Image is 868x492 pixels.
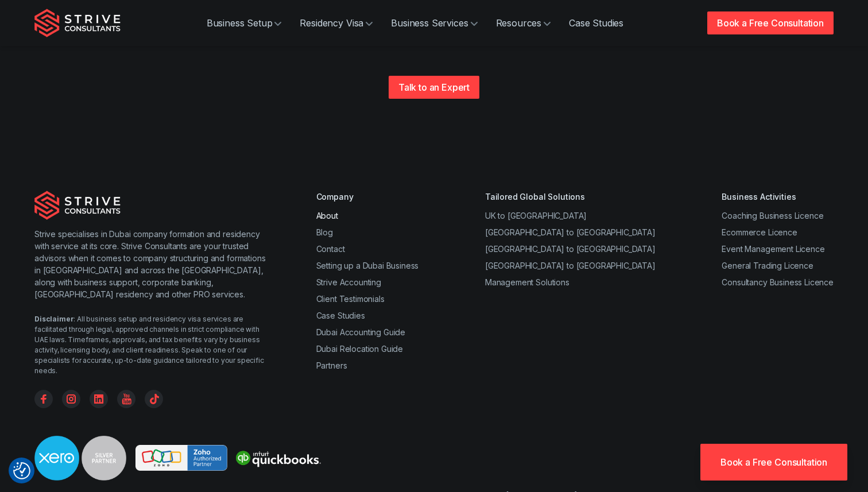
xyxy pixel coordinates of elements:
[485,277,569,287] a: Management Solutions
[316,244,345,254] a: Contact
[13,462,30,479] button: Consent Preferences
[389,76,479,99] a: Talk to an Expert
[722,191,834,203] div: Business Activities
[316,361,347,370] a: Partners
[316,191,419,203] div: Company
[316,327,405,337] a: Dubai Accounting Guide
[485,244,656,254] a: [GEOGRAPHIC_DATA] to [GEOGRAPHIC_DATA]
[316,227,333,237] a: Blog
[34,315,73,323] strong: Disclaimer
[197,11,291,34] a: Business Setup
[90,390,108,408] a: Linkedin
[34,390,53,408] a: Facebook
[316,277,381,287] a: Strive Accounting
[290,11,382,34] a: Residency Visa
[485,211,587,220] a: UK to [GEOGRAPHIC_DATA]
[117,390,135,408] a: YouTube
[485,227,656,237] a: [GEOGRAPHIC_DATA] to [GEOGRAPHIC_DATA]
[316,294,385,304] a: Client Testimonials
[34,436,126,481] img: Strive is a Xero Silver Partner
[722,211,823,220] a: Coaching Business Licence
[13,462,30,479] img: Revisit consent button
[707,11,834,34] a: Book a Free Consultation
[485,191,656,203] div: Tailored Global Solutions
[722,244,824,254] a: Event Management Licence
[232,445,324,471] img: Strive is a quickbooks Partner
[135,445,227,471] img: Strive is a Zoho Partner
[316,311,365,320] a: Case Studies
[485,261,656,270] a: [GEOGRAPHIC_DATA] to [GEOGRAPHIC_DATA]
[34,9,121,37] img: Strive Consultants
[34,228,270,300] p: Strive specialises in Dubai company formation and residency with service at its core. Strive Cons...
[382,11,486,34] a: Business Services
[722,261,813,270] a: General Trading Licence
[700,444,847,481] a: Book a Free Consultation
[722,277,834,287] a: Consultancy Business Licence
[62,390,80,408] a: Instagram
[316,211,338,220] a: About
[316,344,403,354] a: Dubai Relocation Guide
[487,11,560,34] a: Resources
[316,261,419,270] a: Setting up a Dubai Business
[145,390,163,408] a: TikTok
[34,191,121,219] img: Strive Consultants
[34,314,270,376] div: : All business setup and residency visa services are facilitated through legal, approved channels...
[722,227,797,237] a: Ecommerce Licence
[560,11,633,34] a: Case Studies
